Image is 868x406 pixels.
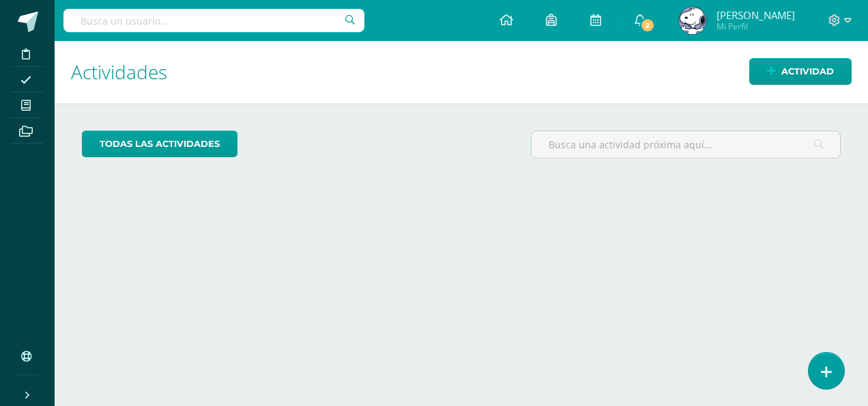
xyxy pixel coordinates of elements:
input: Busca un usuario... [63,9,364,32]
span: Mi Perfil [717,21,795,32]
h1: Actividades [71,41,852,103]
span: 2 [640,18,655,33]
a: todas las Actividades [82,131,237,157]
span: Actividad [781,59,834,84]
img: 9f3e462957a752f0448c70b988ddf16b.png [679,7,706,34]
input: Busca una actividad próxima aquí... [532,131,840,158]
a: Actividad [749,58,852,85]
span: [PERSON_NAME] [717,8,795,22]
